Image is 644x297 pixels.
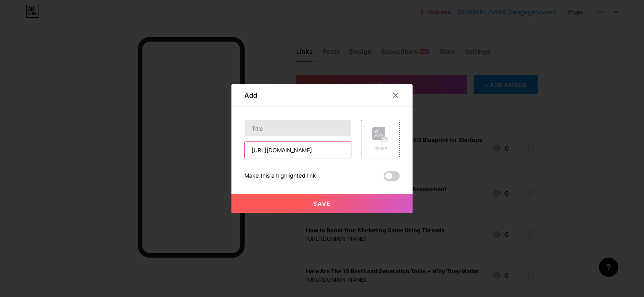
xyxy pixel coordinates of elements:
[372,145,388,151] div: Picture
[231,194,413,213] button: Save
[313,200,331,207] span: Save
[245,142,351,158] input: URL
[245,120,351,136] input: Title
[244,90,257,100] div: Add
[244,171,316,181] div: Make this a highlighted link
